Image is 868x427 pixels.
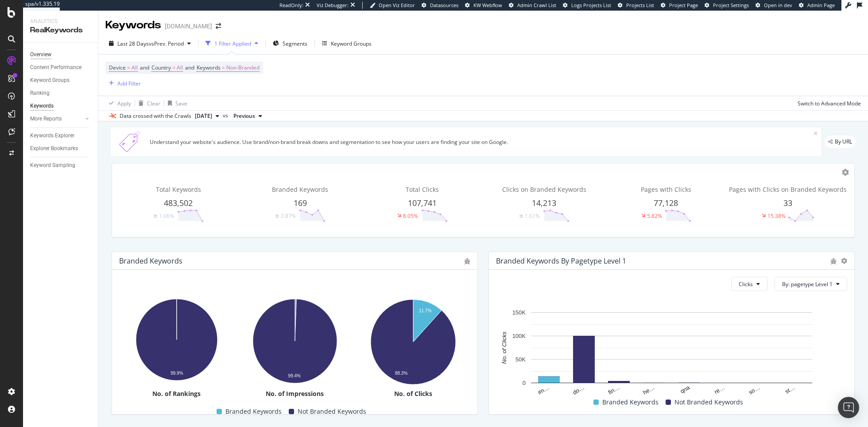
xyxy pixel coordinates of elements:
div: Understand your website's audience. Use brand/non-brand break downs and segmentation to see how y... [150,138,814,146]
span: Branded Keywords [225,406,282,417]
svg: A chart. [119,295,234,385]
text: 99.9% [170,371,183,376]
button: [DATE] [191,111,223,121]
text: qna [679,384,691,395]
div: bug [464,258,470,264]
a: Overview [30,50,92,59]
div: [DOMAIN_NAME] [165,22,212,31]
div: Apply [117,100,131,107]
div: Keyword Groups [30,76,70,85]
button: By: pagetype Level 1 [775,277,847,291]
span: Admin Page [807,2,835,8]
span: Projects List [626,2,654,8]
div: Keywords [105,18,161,33]
button: Keyword Groups [318,36,375,50]
div: RealKeywords [30,25,91,35]
div: 1.06% [159,212,174,220]
a: Content Performance [30,63,92,72]
a: Project Settings [705,2,749,9]
span: Not Branded Keywords [298,406,366,417]
svg: A chart. [496,308,848,396]
div: Overview [30,50,51,59]
text: re… [713,384,726,395]
text: st… [784,384,796,395]
span: Last 28 Days [117,40,149,47]
span: Branded Keywords [272,185,328,194]
span: = [127,64,130,71]
span: 14,213 [532,198,556,208]
a: Keywords [30,101,92,111]
a: Explorer Bookmarks [30,144,92,153]
span: Device [109,64,126,71]
div: ReadOnly: [279,2,303,9]
a: More Reports [30,114,83,124]
span: Open Viz Editor [379,2,415,8]
div: 2.87% [281,212,296,220]
div: Analytics [30,18,91,25]
span: Project Settings [713,2,749,8]
a: Admin Page [799,2,835,9]
button: Switch to Advanced Mode [794,96,861,110]
button: Clicks [731,277,767,291]
span: 483,502 [164,198,193,208]
span: 33 [783,198,792,208]
text: 100K [512,333,526,339]
button: Add Filter [105,78,141,89]
div: Keyword Groups [331,40,372,47]
div: Keyword Sampling [30,161,75,170]
div: Save [175,100,187,107]
button: Clear [135,96,160,110]
div: 5.82% [647,212,662,220]
text: No. of Clicks [501,331,508,364]
a: Admin Crawl List [509,2,556,9]
a: Keyword Groups [30,76,92,85]
span: Total Keywords [156,185,201,194]
div: Add Filter [117,80,141,87]
div: No. of Clicks [356,389,470,398]
span: Branded Keywords [602,397,659,408]
span: Not Branded Keywords [674,397,743,408]
span: Non-Branded [226,62,260,74]
span: By URL [835,139,852,144]
img: Equal [275,215,279,217]
span: 2025 Aug. 1st [195,112,212,120]
span: = [172,64,175,71]
span: Country [151,64,171,71]
div: Ranking [30,89,50,98]
div: 15.38% [767,212,786,220]
a: Datasources [422,2,458,9]
div: Keywords [30,101,54,111]
a: Keyword Sampling [30,161,92,170]
div: Branded Keywords [119,256,182,265]
div: Content Performance [30,63,81,72]
svg: A chart. [237,295,352,388]
div: Explorer Bookmarks [30,144,78,153]
div: Clear [147,100,160,107]
span: Pages with Clicks [641,185,691,194]
a: Ranking [30,89,92,98]
button: Last 28 DaysvsPrev. Period [105,36,194,50]
div: Branded Keywords By pagetype Level 1 [496,256,626,265]
div: 8.05% [403,212,418,220]
div: No. of Impressions [237,389,352,398]
text: 50K [515,356,526,363]
a: Open in dev [756,2,792,9]
span: Previous [233,112,255,120]
span: All [177,62,183,74]
div: Keywords Explorer [30,131,74,140]
button: Segments [269,36,311,50]
div: No. of Rankings [119,389,234,398]
img: Xn5yXbTLC6GvtKIoinKAiP4Hm0QJ922KvQwAAAAASUVORK5CYII= [114,131,146,152]
div: bug [830,258,837,264]
span: Clicks [739,280,753,288]
div: More Reports [30,114,62,124]
div: legacy label [825,136,856,148]
span: Clicks on Branded Keywords [502,185,586,194]
div: Open Intercom Messenger [838,397,859,418]
span: All [132,62,138,74]
span: 169 [294,198,307,208]
img: Equal [519,215,523,217]
text: 0 [523,380,526,386]
span: and [185,64,194,71]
